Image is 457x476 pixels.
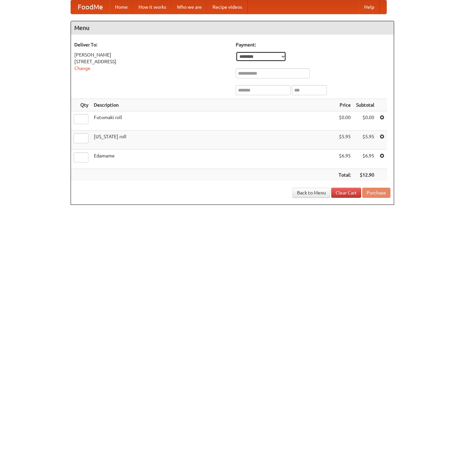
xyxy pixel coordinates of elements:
th: Total: [336,169,353,181]
a: How it works [133,0,172,14]
td: $6.95 [336,150,353,169]
a: Home [110,0,133,14]
td: $0.00 [353,111,377,131]
th: $12.90 [353,169,377,181]
th: Description [91,99,336,111]
a: Help [359,0,380,14]
td: Edamame [91,150,336,169]
a: Recipe videos [207,0,247,14]
td: [US_STATE] roll [91,131,336,150]
td: Futomaki roll [91,111,336,131]
th: Price [336,99,353,111]
h5: Payment: [236,41,390,48]
td: $5.95 [353,131,377,150]
a: Back to Menu [293,188,330,198]
td: $0.00 [336,111,353,131]
h5: Deliver To: [74,41,229,48]
td: $5.95 [336,131,353,150]
td: $6.95 [353,150,377,169]
a: FoodMe [71,0,110,14]
th: Subtotal [353,99,377,111]
h4: Menu [71,21,394,35]
a: Change [74,66,90,71]
button: Purchase [362,188,390,198]
a: Clear Cart [331,188,361,198]
div: [PERSON_NAME] [74,51,229,58]
a: Who we are [172,0,207,14]
th: Qty [71,99,91,111]
div: [STREET_ADDRESS] [74,58,229,65]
